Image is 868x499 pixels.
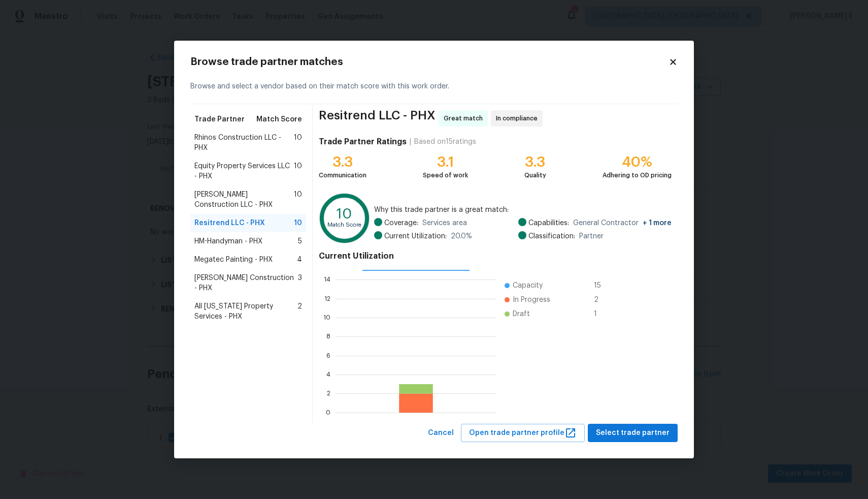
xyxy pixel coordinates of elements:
div: Speed of work [423,170,468,180]
text: 4 [326,371,330,378]
span: Resitrend LLC - PHX [194,218,265,228]
span: 3 [298,273,302,293]
span: 10 [294,161,302,181]
span: Capabilities: [528,218,569,228]
span: + 1 more [643,220,672,227]
span: Megatec Painting - PHX [194,255,273,265]
span: 15 [594,280,610,291]
button: Cancel [424,424,458,443]
span: 5 [298,236,302,246]
span: Select trade partner [596,427,670,440]
span: Draft [513,309,530,319]
span: Open trade partner profile [469,427,577,440]
h2: Browse trade partner matches [190,57,669,67]
span: Equity Property Services LLC - PHX [194,161,294,181]
span: Classification: [528,231,575,241]
span: Trade Partner [194,114,245,124]
span: Cancel [428,427,454,440]
span: 2 [594,295,610,305]
span: [PERSON_NAME] Construction LLC - PHX [194,190,294,210]
span: 2 [297,301,302,322]
span: Capacity [513,280,543,291]
span: Match Score [256,114,302,124]
span: 10 [294,133,302,153]
span: Why this trade partner is a great match: [374,205,672,215]
span: 20.0 % [451,231,472,241]
span: Coverage: [384,218,418,228]
div: | [407,137,414,147]
div: Adhering to OD pricing [603,170,672,180]
text: 0 [326,409,330,415]
span: In compliance [496,113,542,123]
text: 8 [326,333,330,339]
span: 10 [294,190,302,210]
h4: Trade Partner Ratings [319,137,407,147]
text: 12 [324,295,330,301]
span: 1 [594,309,610,319]
div: 3.3 [524,157,546,167]
span: In Progress [513,295,550,305]
button: Open trade partner profile [461,424,585,443]
text: 6 [326,352,330,358]
div: Quality [524,170,546,180]
h4: Current Utilization [319,251,672,261]
span: Resitrend LLC - PHX [319,110,436,127]
span: [PERSON_NAME] Construction - PHX [194,273,298,293]
text: 10 [323,315,330,321]
div: Based on 15 ratings [414,137,476,147]
text: 14 [324,276,330,283]
span: 10 [294,218,302,228]
text: 10 [337,206,352,221]
button: Select trade partner [588,424,678,443]
div: Communication [319,170,366,180]
span: HM-Handyman - PHX [194,236,262,246]
div: 40% [603,157,672,167]
text: Match Score [327,222,361,228]
span: Rhinos Construction LLC - PHX [194,133,294,153]
text: 2 [327,390,330,396]
span: General Contractor [573,218,672,228]
span: Current Utilization: [384,231,447,241]
div: 3.1 [423,157,468,167]
div: 3.3 [319,157,366,167]
div: Browse and select a vendor based on their match score with this work order. [190,69,678,104]
span: Partner [579,231,604,241]
span: Services area [422,218,467,228]
span: All [US_STATE] Property Services - PHX [194,301,297,322]
span: 4 [297,255,302,265]
span: Great match [444,113,487,123]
